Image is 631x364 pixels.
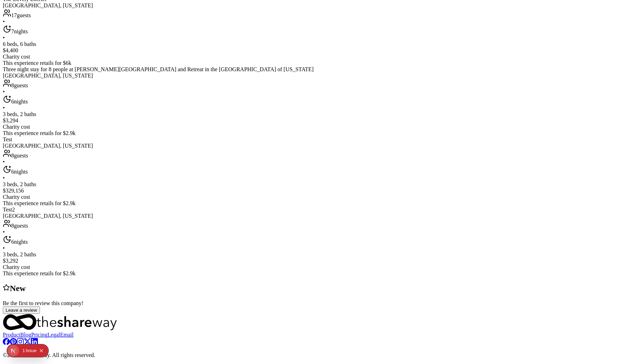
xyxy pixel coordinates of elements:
div: This experience retails for $2.9k [3,130,628,136]
div: • [3,159,628,165]
a: Product [3,332,20,338]
div: Charity cost [3,264,628,270]
span: 6 nights [11,169,28,175]
a: Pricing [31,332,47,338]
button: Leave a review [3,306,40,314]
div: $329,156 [3,188,628,194]
div: Charity cost [3,194,628,200]
div: Test2 [3,207,628,213]
div: $3,292 [3,258,628,264]
span: New [10,284,26,293]
div: [GEOGRAPHIC_DATA], [US_STATE] [3,213,628,219]
p: © 2025 TheShareWay. All rights reserved. [3,352,628,358]
div: [GEOGRAPHIC_DATA], [US_STATE] [3,143,628,149]
a: Legal [47,332,60,338]
div: • [3,229,628,235]
div: • [3,175,628,181]
div: This experience retails for $2.9k [3,200,628,207]
span: 8 guests [11,153,28,159]
div: This experience retails for $2.9k [3,270,628,277]
div: Be the first to review this company! [3,300,628,306]
div: 3 beds, 2 baths [3,181,628,188]
a: Blog [20,332,31,338]
div: Test [3,136,628,143]
a: Email [60,332,74,338]
span: 6 nights [11,239,28,245]
div: • [3,245,628,251]
span: 8 guests [11,223,28,229]
nav: quick links [3,332,628,338]
div: 3 beds, 2 baths [3,251,628,258]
